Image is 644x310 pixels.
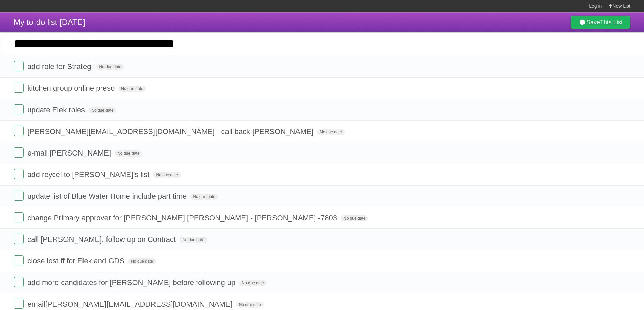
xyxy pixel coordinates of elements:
span: No due date [128,258,156,264]
span: add more candidates for [PERSON_NAME] before following up [27,278,237,287]
span: add role for Strategi [27,62,94,71]
span: No due date [118,86,146,92]
span: [PERSON_NAME][EMAIL_ADDRESS][DOMAIN_NAME] - call back [PERSON_NAME] [27,127,315,136]
label: Done [14,212,24,222]
span: add reycel to [PERSON_NAME]'s list [27,170,151,179]
label: Done [14,104,24,114]
span: close lost ff for Elek and GDS [27,257,126,265]
span: e-mail [PERSON_NAME] [27,149,113,157]
span: No due date [96,64,124,70]
span: change Primary approver for [PERSON_NAME] [PERSON_NAME] - [PERSON_NAME] -7803 [27,214,339,222]
span: kitchen group online preso [27,84,116,92]
b: This List [600,19,623,26]
label: Done [14,83,24,93]
a: SaveThis List [571,16,630,29]
span: My to-do list [DATE] [14,18,85,27]
label: Done [14,191,24,201]
span: No due date [89,107,116,113]
label: Done [14,126,24,136]
span: No due date [317,129,344,135]
span: No due date [153,172,181,178]
span: No due date [341,215,368,221]
span: No due date [190,194,218,200]
label: Done [14,234,24,244]
label: Done [14,299,24,309]
span: No due date [236,302,264,308]
span: email [PERSON_NAME][EMAIL_ADDRESS][DOMAIN_NAME] [27,300,234,308]
label: Done [14,255,24,265]
label: Done [14,277,24,287]
span: update Elek roles [27,106,87,114]
label: Done [14,169,24,179]
label: Done [14,61,24,71]
label: Done [14,147,24,158]
span: No due date [239,280,266,286]
span: update list of Blue Water Home include part time [27,192,188,200]
span: No due date [115,150,142,157]
span: No due date [180,237,207,243]
span: call [PERSON_NAME], follow up on Contract [27,235,177,244]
